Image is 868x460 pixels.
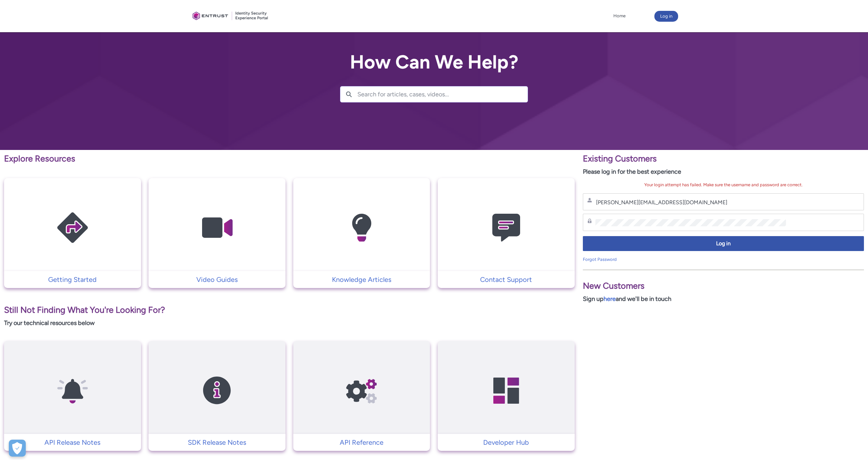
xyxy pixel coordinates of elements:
p: Existing Customers [583,152,864,165]
a: API Reference [293,437,430,447]
img: Knowledge Articles [329,191,394,264]
p: API Reference [297,437,427,447]
span: Log in [587,240,860,248]
img: API Release Notes [40,354,105,427]
p: Developer Hub [441,437,571,447]
button: Search [340,87,357,102]
input: Username [595,199,786,206]
p: Video Guides [152,274,282,285]
a: API Release Notes [4,437,141,447]
p: Getting Started [7,274,138,285]
button: Log in [583,236,864,251]
p: SDK Release Notes [152,437,282,447]
a: Video Guides [149,274,285,285]
p: New Customers [583,280,864,292]
p: API Release Notes [7,437,138,447]
img: SDK Release Notes [185,354,249,427]
p: Explore Resources [4,152,575,165]
div: Cookie Preferences [9,440,26,457]
img: Developer Hub [474,354,538,427]
button: Log in [654,11,678,22]
img: Getting Started [40,191,105,264]
p: Try our technical resources below [4,319,575,328]
input: Search for articles, cases, videos... [357,87,528,102]
p: Contact Support [441,274,571,285]
button: Open Preferences [9,440,26,457]
a: Contact Support [438,274,575,285]
div: Your login attempt has failed. Make sure the username and password are correct. [583,181,864,188]
p: Sign up and we'll be in touch [583,294,864,304]
a: Developer Hub [438,437,575,447]
a: here [604,295,616,303]
a: SDK Release Notes [149,437,285,447]
p: Still Not Finding What You're Looking For? [4,304,575,317]
a: Getting Started [4,274,141,285]
a: Knowledge Articles [293,274,430,285]
a: Home [612,11,627,21]
img: Video Guides [185,191,249,264]
a: Forgot Password [583,257,617,262]
h2: How Can We Help? [340,52,528,73]
p: Knowledge Articles [297,274,427,285]
img: API Reference [329,354,394,427]
p: Please log in for the best experience [583,167,864,176]
img: Contact Support [474,191,538,264]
